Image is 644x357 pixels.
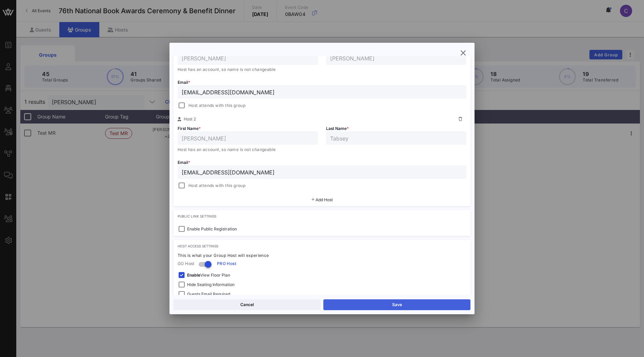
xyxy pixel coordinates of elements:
[178,126,201,131] span: First Name
[178,147,276,152] span: Host has an account, so name is not changeable
[187,273,200,278] strong: Enable
[178,160,190,165] span: Email
[326,126,349,131] span: Last Name
[188,182,245,189] span: Host attends with this group
[178,214,466,218] div: Public Link Settings
[217,260,236,267] span: PRO Host
[178,260,195,267] span: GO Host
[311,198,333,202] button: Add Host
[184,116,196,121] span: Host 2
[174,299,321,310] button: Cancel
[316,197,333,202] span: Add Host
[323,299,470,310] button: Save
[187,281,235,288] span: Hide Seating Information
[178,80,190,85] span: Email
[178,252,466,259] div: This is what your Group Host will experience
[187,291,230,298] span: Guests Email Required
[187,226,237,232] span: Enable Public Registration
[187,272,230,279] span: View Floor Plan
[178,67,276,72] span: Host has an account, so name is not changeable
[178,244,466,248] div: Host Access Settings
[188,102,245,109] span: Host attends with this group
